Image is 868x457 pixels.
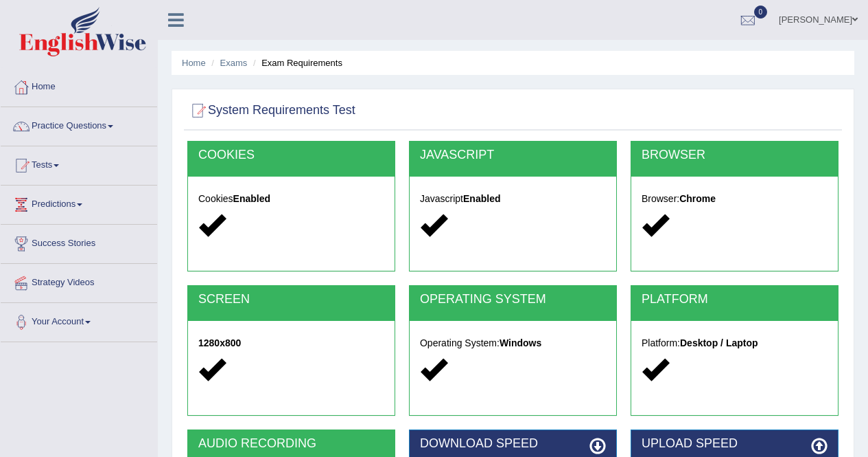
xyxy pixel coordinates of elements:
[500,337,541,348] strong: Windows
[198,437,384,451] h2: AUDIO RECORDING
[182,58,206,68] a: Home
[233,193,270,204] strong: Enabled
[420,293,606,306] h2: OPERATING SYSTEM
[642,148,828,162] h2: BROWSER
[463,193,500,204] strong: Enabled
[642,293,828,306] h2: PLATFORM
[642,437,828,451] h2: UPLOAD SPEED
[1,146,157,181] a: Tests
[198,337,241,348] strong: 1280x800
[1,303,157,337] a: Your Account
[420,194,606,204] h5: Javascript
[250,56,342,69] li: Exam Requirements
[420,338,606,348] h5: Operating System:
[198,293,384,306] h2: SCREEN
[642,338,828,348] h5: Platform:
[1,68,157,102] a: Home
[1,264,157,298] a: Strategy Videos
[1,225,157,259] a: Success Stories
[220,58,248,68] a: Exams
[642,194,828,204] h5: Browser:
[1,107,157,142] a: Practice Questions
[187,100,355,121] h2: System Requirements Test
[754,5,768,19] span: 0
[198,194,384,204] h5: Cookies
[679,193,716,204] strong: Chrome
[680,337,758,348] strong: Desktop / Laptop
[198,148,384,162] h2: COOKIES
[420,437,606,451] h2: DOWNLOAD SPEED
[420,148,606,162] h2: JAVASCRIPT
[1,186,157,220] a: Predictions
